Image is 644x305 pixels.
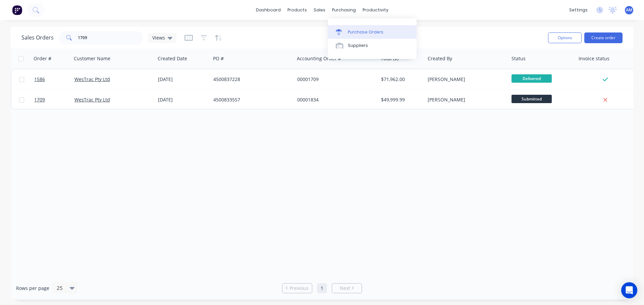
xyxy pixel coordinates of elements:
[359,5,392,15] div: productivity
[332,285,362,292] a: Next page
[381,96,421,103] div: $49,999.99
[284,5,310,15] div: products
[16,285,49,292] span: Rows per page
[566,5,591,15] div: settings
[329,5,359,15] div: purchasing
[279,283,365,293] ul: Pagination
[34,55,51,62] div: Order #
[34,90,74,110] a: 1709
[512,55,526,62] div: Status
[428,55,452,62] div: Created By
[74,55,110,62] div: Customer Name
[584,32,623,43] button: Create order
[213,76,288,83] div: 4500837228
[21,34,54,41] h1: Sales Orders
[213,55,224,62] div: PO #
[297,96,372,103] div: 00001834
[512,74,552,83] span: Delivered
[34,76,45,83] span: 1586
[626,7,632,13] span: AM
[152,34,165,41] span: Views
[253,5,284,15] a: dashboard
[282,285,312,292] a: Previous page
[579,55,609,62] div: Invoice status
[289,285,309,292] span: Previous
[78,31,143,45] input: Search...
[348,43,368,49] div: Suppliers
[328,25,417,39] a: Purchase Orders
[328,39,417,52] a: Suppliers
[317,283,327,293] a: Page 1 is your current page
[297,76,372,83] div: 00001709
[340,285,350,292] span: Next
[428,76,502,83] div: [PERSON_NAME]
[381,76,421,83] div: $71,962.00
[310,5,329,15] div: sales
[34,69,74,89] a: 1586
[158,76,208,83] div: [DATE]
[621,282,637,298] div: Open Intercom Messenger
[512,95,552,103] span: Submitted
[74,96,110,103] a: WesTrac Pty Ltd
[348,29,383,35] div: Purchase Orders
[158,96,208,103] div: [DATE]
[34,96,45,103] span: 1709
[74,76,110,82] a: WesTrac Pty Ltd
[12,5,22,15] img: Factory
[428,96,502,103] div: [PERSON_NAME]
[548,32,582,43] button: Options
[213,96,288,103] div: 4500833557
[297,55,341,62] div: Accounting Order #
[158,55,187,62] div: Created Date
